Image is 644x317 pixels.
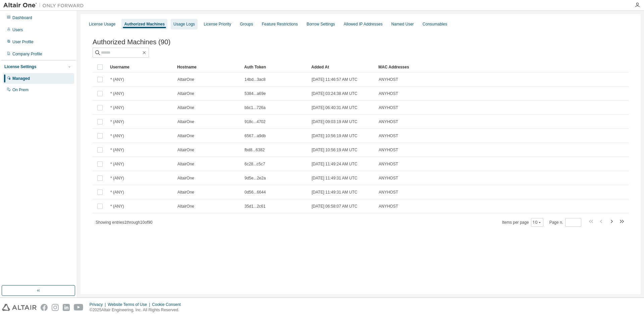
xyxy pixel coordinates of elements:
[312,77,358,82] span: [DATE] 11:46:57 AM UTC
[110,91,124,96] span: * (ANY)
[110,119,124,124] span: * (ANY)
[379,175,398,181] span: ANYHOST
[245,204,266,209] span: 35d1...2c61
[245,161,265,167] span: 6c28...c5c7
[379,77,398,82] span: ANYHOST
[245,119,266,124] span: 918c...4702
[90,302,108,307] div: Privacy
[245,105,266,110] span: bbc1...726a
[312,147,358,153] span: [DATE] 10:56:19 AM UTC
[177,91,194,96] span: AltairOne
[312,119,358,124] span: [DATE] 09:03:19 AM UTC
[379,147,398,153] span: ANYHOST
[307,21,335,27] div: Borrow Settings
[110,161,124,167] span: * (ANY)
[533,220,542,225] button: 10
[96,220,153,225] span: Showing entries 1 through 10 of 90
[245,77,266,82] span: 14bd...3ac8
[245,147,265,153] span: fbd8...6382
[379,204,398,209] span: ANYHOST
[4,64,36,69] div: License Settings
[549,218,581,227] span: Page n.
[311,62,373,72] div: Added At
[177,133,194,139] span: AltairOne
[110,77,124,82] span: * (ANY)
[177,147,194,153] span: AltairOne
[12,87,29,93] div: On Prem
[108,302,152,307] div: Website Terms of Use
[245,175,266,181] span: 9d5e...2e2a
[379,119,398,124] span: ANYHOST
[378,62,558,72] div: MAC Addresses
[124,21,165,27] div: Authorized Machines
[240,21,253,27] div: Groups
[245,133,266,139] span: 6567...a9db
[41,304,48,311] img: facebook.svg
[2,304,37,311] img: altair_logo.svg
[423,21,447,27] div: Consumables
[379,91,398,96] span: ANYHOST
[173,21,195,27] div: Usage Logs
[204,21,231,27] div: License Priority
[177,175,194,181] span: AltairOne
[12,15,32,20] div: Dashboard
[312,105,358,110] span: [DATE] 06:40:31 AM UTC
[245,190,266,195] span: 0d56...6644
[312,133,358,139] span: [DATE] 10:56:19 AM UTC
[12,51,42,57] div: Company Profile
[110,204,124,209] span: * (ANY)
[110,105,124,110] span: * (ANY)
[74,304,84,311] img: youtube.svg
[262,21,298,27] div: Feature Restrictions
[379,133,398,139] span: ANYHOST
[177,119,194,124] span: AltairOne
[177,190,194,195] span: AltairOne
[379,105,398,110] span: ANYHOST
[63,304,70,311] img: linkedin.svg
[312,175,358,181] span: [DATE] 11:49:31 AM UTC
[110,133,124,139] span: * (ANY)
[177,161,194,167] span: AltairOne
[110,147,124,153] span: * (ANY)
[312,161,358,167] span: [DATE] 11:49:24 AM UTC
[312,190,358,195] span: [DATE] 11:49:31 AM UTC
[312,91,358,96] span: [DATE] 03:24:38 AM UTC
[177,62,239,72] div: Hostname
[12,39,34,45] div: User Profile
[90,307,185,313] p: © 2025 Altair Engineering, Inc. All Rights Reserved.
[379,161,398,167] span: ANYHOST
[177,105,194,110] span: AltairOne
[110,62,172,72] div: Username
[391,21,414,27] div: Named User
[502,218,543,227] span: Items per page
[3,2,87,9] img: Altair One
[152,302,184,307] div: Cookie Consent
[177,204,194,209] span: AltairOne
[110,175,124,181] span: * (ANY)
[52,304,59,311] img: instagram.svg
[93,38,170,46] span: Authorized Machines (90)
[312,204,358,209] span: [DATE] 06:58:07 AM UTC
[12,76,30,81] div: Managed
[245,91,266,96] span: 5384...a69e
[379,190,398,195] span: ANYHOST
[177,77,194,82] span: AltairOne
[344,21,383,27] div: Allowed IP Addresses
[12,27,23,33] div: Users
[89,21,115,27] div: License Usage
[110,190,124,195] span: * (ANY)
[244,62,306,72] div: Auth Token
